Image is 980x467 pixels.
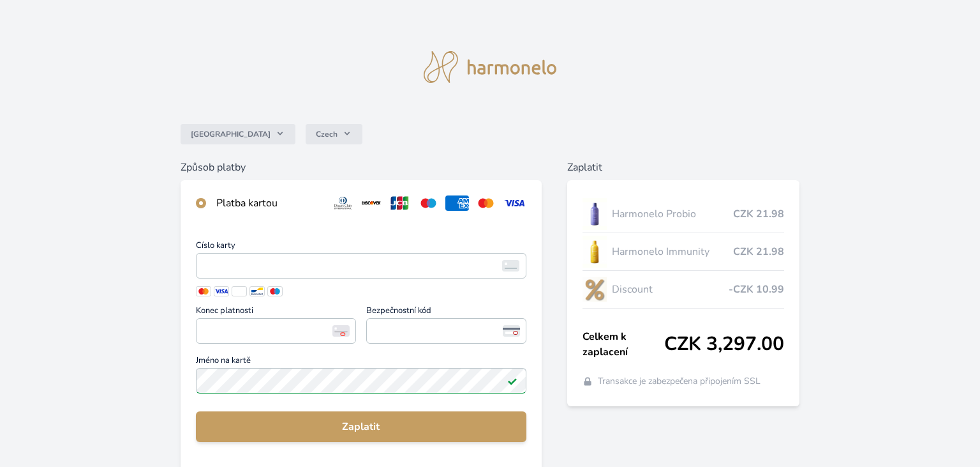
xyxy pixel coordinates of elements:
[729,282,784,297] span: -CZK 10.99
[206,419,516,434] span: Zaplatit
[202,257,521,275] iframe: Iframe pro číslo karty
[181,124,295,144] button: [GEOGRAPHIC_DATA]
[202,322,350,340] iframe: Iframe pro datum vypršení platnosti
[388,195,412,211] img: jcb.svg
[360,195,383,211] img: discover.svg
[306,124,362,144] button: Czech
[733,206,784,222] span: CZK 21.98
[583,273,607,305] img: discount-lo.png
[181,160,542,175] h6: Způsob platby
[417,195,440,211] img: maestro.svg
[733,244,784,259] span: CZK 21.98
[196,307,356,318] span: Konec platnosti
[366,307,526,318] span: Bezpečnostní kód
[474,195,498,211] img: mc.svg
[196,241,526,253] span: Číslo karty
[424,51,556,83] img: logo.svg
[612,244,733,259] span: Harmonelo Immunity
[567,160,799,175] h6: Zaplatit
[502,260,519,272] img: card
[216,195,321,211] div: Platba kartou
[196,356,526,368] span: Jméno na kartě
[332,325,350,337] img: Konec platnosti
[331,195,355,211] img: diners.svg
[372,322,521,340] iframe: Iframe pro bezpečnostní kód
[598,375,761,388] span: Transakce je zabezpečena připojením SSL
[191,129,271,139] span: [GEOGRAPHIC_DATA]
[612,206,733,222] span: Harmonelo Probio
[612,282,729,297] span: Discount
[503,195,526,211] img: visa.svg
[196,411,526,442] button: Zaplatit
[445,195,469,211] img: amex.svg
[507,376,517,386] img: Platné pole
[583,236,607,268] img: IMMUNITY_se_stinem_x-lo.jpg
[664,333,784,356] span: CZK 3,297.00
[316,129,338,139] span: Czech
[583,198,607,230] img: CLEAN_PROBIO_se_stinem_x-lo.jpg
[583,329,664,360] span: Celkem k zaplacení
[196,368,526,394] input: Jméno na kartěPlatné pole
